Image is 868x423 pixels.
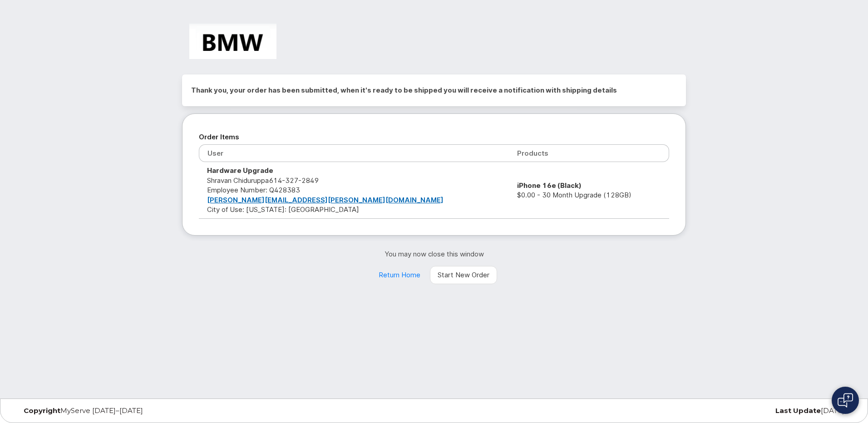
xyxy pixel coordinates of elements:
strong: Last Update [775,406,821,415]
h2: Order Items [199,130,669,144]
a: [PERSON_NAME][EMAIL_ADDRESS][PERSON_NAME][DOMAIN_NAME] [207,196,444,204]
div: MyServe [DATE]–[DATE] [17,407,295,414]
th: User [199,144,509,162]
th: Products [509,144,669,162]
span: 2849 [298,176,319,185]
h2: Thank you, your order has been submitted, when it's ready to be shipped you will receive a notifi... [191,84,677,97]
strong: Copyright [24,406,60,415]
img: Open chat [838,393,853,408]
img: BMW Manufacturing Co LLC [189,24,276,59]
p: You may now close this window [182,249,686,259]
strong: Hardware Upgrade [207,166,273,175]
span: Employee Number: Q428383 [207,186,300,194]
span: 327 [282,176,298,185]
a: Start New Order [430,266,497,284]
span: 614 [269,176,319,185]
td: $0.00 - 30 Month Upgrade (128GB) [509,162,669,218]
td: Shravan Chiduruppa City of Use: [US_STATE]: [GEOGRAPHIC_DATA] [199,162,509,218]
div: [DATE] [573,407,851,414]
strong: iPhone 16e (Black) [517,181,582,190]
a: Return Home [371,266,428,284]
